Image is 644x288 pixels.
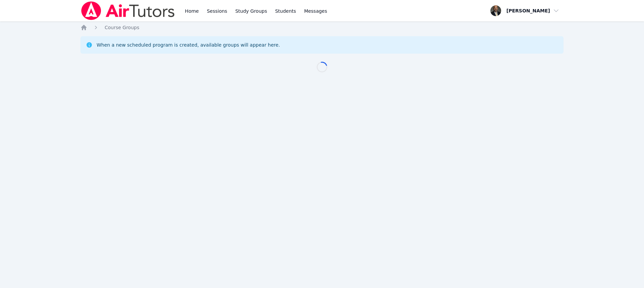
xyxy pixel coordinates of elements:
span: Course Groups [105,25,139,30]
a: Course Groups [105,24,139,31]
nav: Breadcrumb [80,24,563,31]
span: Messages [304,8,327,14]
div: When a new scheduled program is created, available groups will appear here. [97,42,280,48]
img: Air Tutors [80,1,175,20]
